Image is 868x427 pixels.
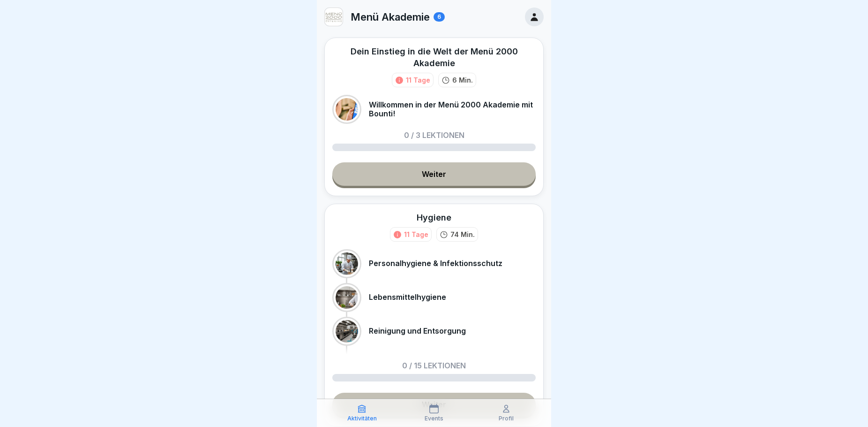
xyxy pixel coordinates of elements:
[332,46,536,69] div: Dein Einstieg in die Welt der Menü 2000 Akademie
[404,131,464,139] p: 0 / 3 Lektionen
[499,415,514,422] p: Profil
[369,259,502,268] p: Personalhygiene & Infektionsschutz
[434,12,445,22] div: 6
[450,229,475,239] p: 74 Min.
[369,293,446,302] p: Lebensmittelhygiene
[332,162,536,186] a: Weiter
[369,100,536,118] p: Willkommen in der Menü 2000 Akademie mit Bounti!
[325,8,343,26] img: v3gslzn6hrr8yse5yrk8o2yg.png
[425,415,443,422] p: Events
[406,75,430,85] div: 11 Tage
[402,362,466,369] p: 0 / 15 Lektionen
[347,415,377,422] p: Aktivitäten
[404,229,428,239] div: 11 Tage
[452,75,473,85] p: 6 Min.
[332,393,536,416] a: Weiter
[369,327,466,335] p: Reinigung und Entsorgung
[351,11,430,23] p: Menü Akademie
[417,212,451,223] div: Hygiene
